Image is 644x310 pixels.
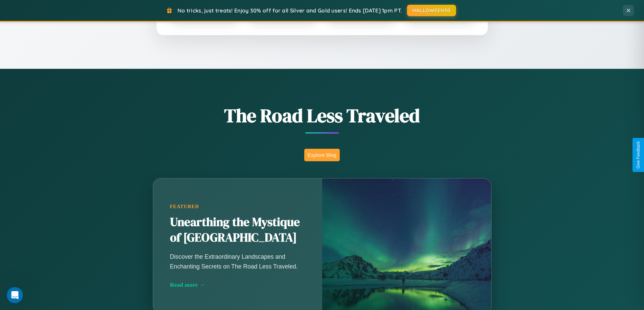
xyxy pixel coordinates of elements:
h1: The Road Less Traveled [119,103,525,129]
h2: Unearthing the Mystique of [GEOGRAPHIC_DATA] [170,215,305,246]
span: No tricks, just treats! Enjoy 30% off for all Silver and Gold users! Ends [DATE] 1pm PT. [177,7,402,14]
p: Discover the Extraordinary Landscapes and Enchanting Secrets on The Road Less Traveled. [170,252,305,271]
div: Read more → [170,281,305,288]
button: HALLOWEEN30 [407,5,456,16]
div: Featured [170,204,305,209]
iframe: Intercom live chat [7,287,23,303]
button: Explore Blog [304,149,340,161]
div: Give Feedback [636,141,641,169]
